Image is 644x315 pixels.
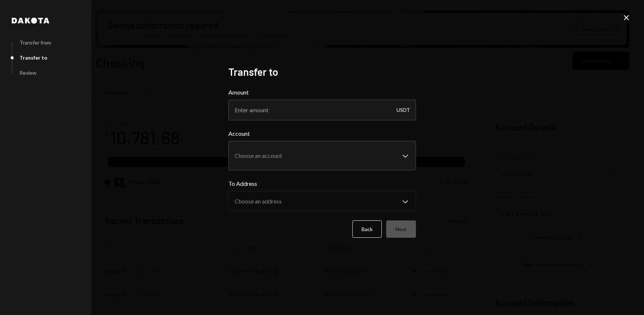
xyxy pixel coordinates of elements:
button: Back [352,220,382,238]
input: Enter amount [228,100,416,120]
label: Amount [228,88,416,97]
button: To Address [228,191,416,212]
div: Transfer to [19,54,47,61]
label: Account [228,129,416,138]
label: To Address [228,179,416,188]
div: USDT [396,100,410,120]
div: Review [19,70,36,76]
h2: Transfer to [228,65,416,79]
button: Account [228,141,416,170]
div: Transfer from [19,39,51,46]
